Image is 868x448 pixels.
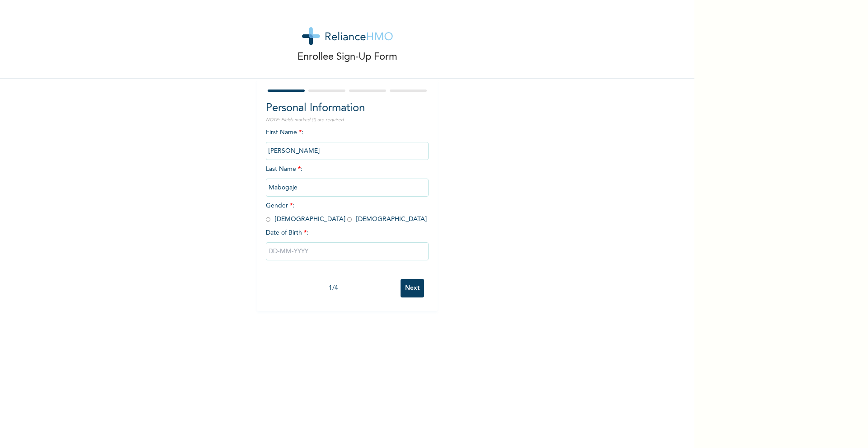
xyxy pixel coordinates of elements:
input: DD-MM-YYYY [266,242,429,260]
p: NOTE: Fields marked (*) are required [266,117,429,123]
h2: Personal Information [266,100,429,117]
span: Date of Birth : [266,228,308,238]
span: Gender : [DEMOGRAPHIC_DATA] [DEMOGRAPHIC_DATA] [266,203,427,222]
input: Enter your first name [266,142,429,160]
p: Enrollee Sign-Up Form [297,50,397,65]
img: logo [302,27,393,45]
input: Next [401,279,424,297]
span: Last Name : [266,166,429,191]
input: Enter your last name [266,179,429,197]
span: First Name : [266,129,429,154]
div: 1 / 4 [266,283,401,293]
